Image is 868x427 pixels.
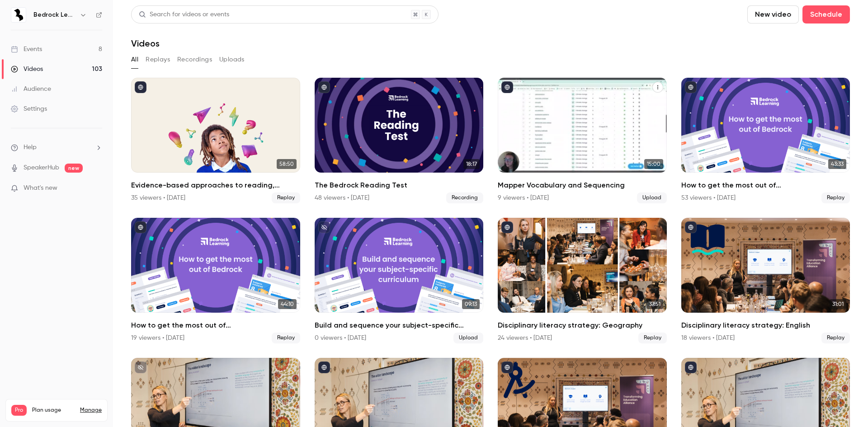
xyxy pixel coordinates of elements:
[453,333,483,343] span: Upload
[498,218,667,343] li: Disciplinary literacy strategy: Geography
[315,218,484,343] li: Build and sequence your subject-specific curriculum
[830,299,846,309] span: 31:01
[681,180,850,191] h2: How to get the most out of [GEOGRAPHIC_DATA] next academic year
[277,159,297,169] span: 58:50
[315,333,366,343] div: 0 viewers • [DATE]
[498,320,667,331] h2: Disciplinary literacy strategy: Geography
[315,193,369,202] div: 48 viewers • [DATE]
[65,164,83,173] span: new
[131,5,850,422] section: Videos
[315,320,484,331] h2: Build and sequence your subject-specific curriculum
[463,159,480,169] span: 18:17
[446,192,483,203] span: Recording
[501,361,513,373] button: published
[315,218,484,343] a: 09:13Build and sequence your subject-specific curriculum0 viewers • [DATE]Upload
[501,81,513,93] button: published
[685,361,697,373] button: published
[131,193,185,202] div: 35 viewers • [DATE]
[318,361,330,373] button: published
[315,180,484,191] h2: The Bedrock Reading Test
[828,159,846,169] span: 43:33
[135,221,146,233] button: published
[135,361,146,373] button: unpublished
[24,163,59,173] a: SpeakerHub
[498,78,667,203] li: Mapper Vocabulary and Sequencing
[33,10,76,19] h6: Bedrock Learning
[91,184,102,192] iframe: Noticeable Trigger
[131,52,138,67] button: All
[135,81,146,93] button: published
[11,45,42,54] div: Events
[462,299,480,309] span: 09:13
[498,333,552,343] div: 24 viewers • [DATE]
[681,320,850,331] h2: Disciplinary literacy strategy: English
[278,299,297,309] span: 44:10
[131,333,184,343] div: 19 viewers • [DATE]
[681,78,850,203] a: 43:33How to get the most out of [GEOGRAPHIC_DATA] next academic year53 viewers • [DATE]Replay
[802,5,850,23] button: Schedule
[501,221,513,233] button: published
[131,218,300,343] li: How to get the most out of Bedrock next academic year
[685,81,697,93] button: published
[318,221,330,233] button: unpublished
[80,407,102,414] a: Manage
[11,104,47,113] div: Settings
[747,5,799,23] button: New video
[131,218,300,343] a: 44:10How to get the most out of [GEOGRAPHIC_DATA] next academic year19 viewers • [DATE]Replay
[644,159,663,169] span: 15:00
[177,52,212,67] button: Recordings
[11,405,27,416] span: Pro
[11,8,26,22] img: Bedrock Learning
[11,84,51,94] div: Audience
[681,193,736,202] div: 53 viewers • [DATE]
[219,52,245,67] button: Uploads
[637,192,667,203] span: Upload
[131,78,300,203] li: Evidence-based approaches to reading, writing and language in 2025/26
[685,221,697,233] button: published
[24,143,37,152] span: Help
[498,78,667,203] a: 15:00Mapper Vocabulary and Sequencing9 viewers • [DATE]Upload
[24,183,57,193] span: What's new
[498,218,667,343] a: 37:51Disciplinary literacy strategy: Geography24 viewers • [DATE]Replay
[498,180,667,191] h2: Mapper Vocabulary and Sequencing
[498,193,549,202] div: 9 viewers • [DATE]
[131,320,300,331] h2: How to get the most out of [GEOGRAPHIC_DATA] next academic year
[11,143,102,152] li: help-dropdown-opener
[681,78,850,203] li: How to get the most out of Bedrock next academic year
[681,218,850,343] li: Disciplinary literacy strategy: English
[131,38,160,49] h1: Videos
[32,407,75,414] span: Plan usage
[272,192,300,203] span: Replay
[272,333,300,343] span: Replay
[315,78,484,203] li: The Bedrock Reading Test
[646,299,663,309] span: 37:51
[681,333,735,343] div: 18 viewers • [DATE]
[318,81,330,93] button: published
[11,65,43,74] div: Videos
[821,333,850,343] span: Replay
[131,78,300,203] a: 58:50Evidence-based approaches to reading, writing and language in 2025/2635 viewers • [DATE]Replay
[139,10,229,19] div: Search for videos or events
[681,218,850,343] a: 31:01Disciplinary literacy strategy: English18 viewers • [DATE]Replay
[638,333,667,343] span: Replay
[315,78,484,203] a: 18:17The Bedrock Reading Test48 viewers • [DATE]Recording
[131,180,300,191] h2: Evidence-based approaches to reading, writing and language in 2025/26
[146,52,170,67] button: Replays
[821,192,850,203] span: Replay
